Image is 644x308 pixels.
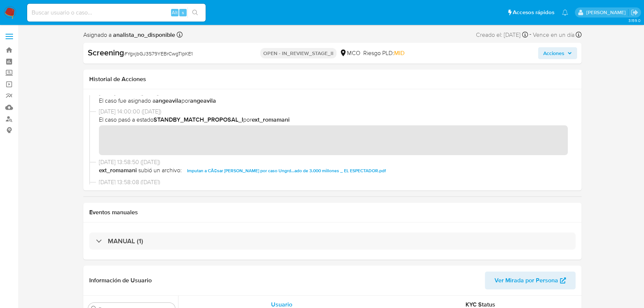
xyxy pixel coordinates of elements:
p: leonardo.alvarezortiz@mercadolibre.com.co [586,9,628,16]
input: Buscar usuario o caso... [27,8,206,17]
h1: Eventos manuales [89,209,576,216]
a: Salir [631,9,638,16]
button: Ver Mirada por Persona [485,272,576,289]
button: Acciones [538,47,577,59]
span: # YgxjbGJ3S79YEBrCwgTlpKE1 [124,50,193,57]
span: s [182,9,184,16]
h1: Información de Usuario [89,277,152,284]
h3: MANUAL (1) [108,237,143,245]
span: Riesgo PLD: [363,49,405,57]
span: Acciones [543,47,564,59]
span: - [529,30,531,40]
span: Accesos rápidos [513,9,554,16]
span: Alt [172,9,178,16]
b: Screening [88,46,124,58]
span: Vence en un día [533,31,574,39]
p: OPEN - IN_REVIEW_STAGE_II [260,48,337,58]
button: search-icon [187,7,203,18]
b: analista_no_disponible [112,31,175,39]
div: MANUAL (1) [89,232,576,250]
span: Asignado a [83,31,175,39]
span: MID [394,49,405,57]
div: MCO [339,49,360,57]
span: Ver Mirada por Persona [495,272,558,289]
div: Creado el: [DATE] [476,30,528,40]
a: Notificaciones [562,9,568,16]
